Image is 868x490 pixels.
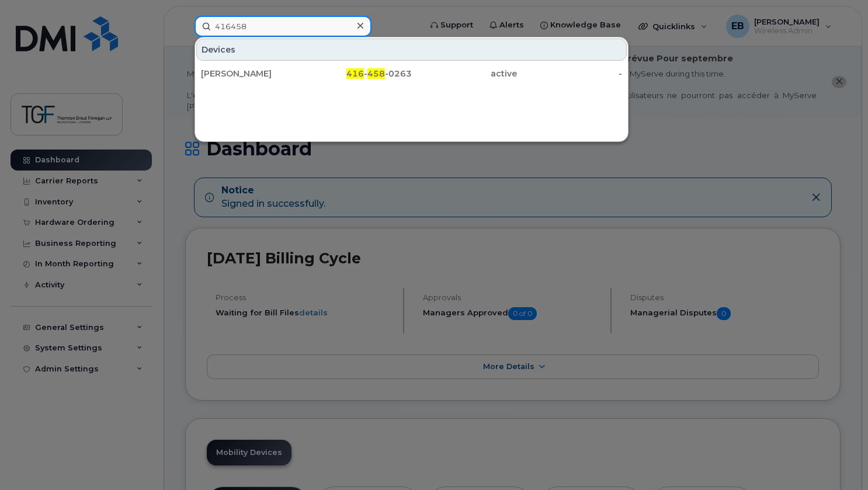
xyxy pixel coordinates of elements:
[517,68,622,79] div: -
[306,68,411,79] div: - -0263
[196,63,627,84] a: [PERSON_NAME]416-458-0263active-
[346,68,364,79] span: 416
[412,68,517,79] div: active
[196,39,627,61] div: Devices
[201,68,306,79] div: [PERSON_NAME]
[367,68,385,79] span: 458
